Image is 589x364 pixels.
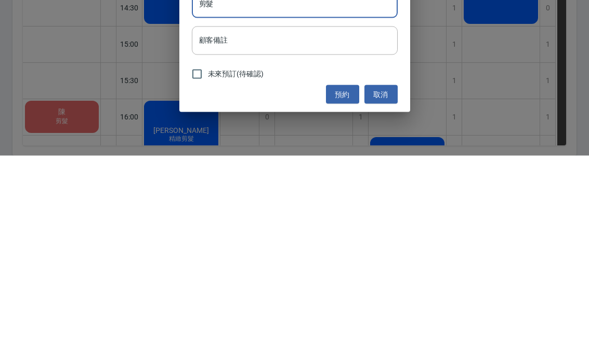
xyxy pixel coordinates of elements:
label: 備註 [199,194,210,201]
div: 30分鐘 [192,162,398,190]
div: 設定可預約人數上限 [192,52,398,81]
span: 設定可預約人數上限 [229,61,389,72]
label: 顧客姓名 [199,121,225,129]
button: 預約 [326,293,359,313]
span: 未來預訂(待確認) [208,277,264,288]
label: 顧客電話 [199,85,225,92]
label: 服務時長 [199,157,221,165]
button: 取消 [364,293,398,313]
